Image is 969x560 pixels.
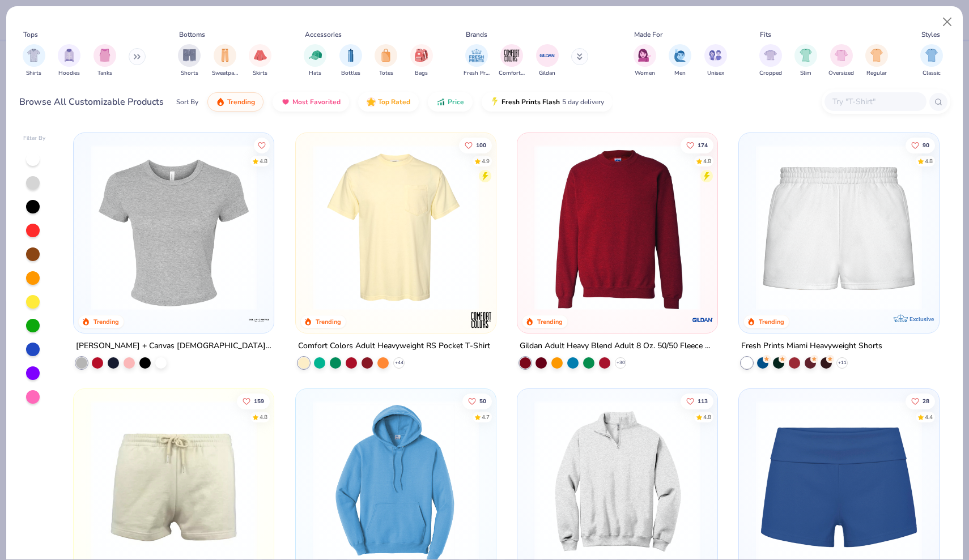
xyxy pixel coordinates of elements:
button: Like [681,137,713,153]
div: 4.8 [703,413,711,421]
img: Men Image [674,49,686,62]
button: filter button [212,44,238,78]
button: filter button [920,44,943,78]
span: Comfort Colors [499,69,525,78]
div: Brands [466,29,487,40]
img: aa15adeb-cc10-480b-b531-6e6e449d5067 [85,144,262,310]
button: filter button [669,44,691,78]
div: Accessories [305,29,342,40]
div: 4.7 [481,413,489,421]
button: filter button [759,44,782,78]
div: Gildan Adult Heavy Blend Adult 8 Oz. 50/50 Fleece Crew [520,339,715,353]
button: filter button [93,44,116,78]
div: filter for Unisex [704,44,727,78]
span: Shirts [26,69,41,78]
button: filter button [865,44,888,78]
div: filter for Classic [920,44,943,78]
span: Skirts [253,69,267,78]
img: f2707318-0607-4e9d-8b72-fe22b32ef8d9 [484,144,662,310]
span: Bags [415,69,428,78]
div: filter for Fresh Prints [464,44,490,78]
div: [PERSON_NAME] + Canvas [DEMOGRAPHIC_DATA]' Micro Ribbed Baby Tee [76,339,271,353]
span: + 30 [616,360,624,366]
img: 4c43767e-b43d-41ae-ac30-96e6ebada8dd [706,144,883,310]
button: filter button [375,44,397,78]
span: Totes [379,69,393,78]
button: filter button [23,44,45,78]
span: Hoodies [58,69,80,78]
div: Styles [921,29,940,40]
span: Fresh Prints [464,69,490,78]
button: filter button [249,44,271,78]
div: 4.4 [925,413,933,421]
div: 4.8 [260,157,267,165]
div: 4.8 [925,157,933,165]
button: Like [462,393,491,409]
img: flash.gif [490,97,499,106]
span: Oversized [828,69,854,78]
span: 5 day delivery [562,96,604,109]
div: Tops [23,29,38,40]
span: Sweatpants [212,69,238,78]
img: Unisex Image [709,49,722,62]
span: Exclusive [909,315,934,323]
button: Price [428,92,473,112]
span: 113 [698,398,708,404]
img: c7b025ed-4e20-46ac-9c52-55bc1f9f47df [529,144,706,310]
span: Bottles [341,69,360,78]
button: filter button [794,44,817,78]
span: Top Rated [378,97,410,106]
span: Regular [866,69,887,78]
div: filter for Tanks [93,44,116,78]
div: filter for Comfort Colors [499,44,525,78]
img: Bottles Image [345,49,357,62]
span: 174 [698,142,708,148]
span: 100 [475,142,486,148]
div: Fits [760,29,771,40]
div: 4.8 [703,157,711,165]
button: filter button [499,44,525,78]
img: Bella + Canvas logo [248,309,271,331]
div: filter for Cropped [759,44,782,78]
img: af8dff09-eddf-408b-b5dc-51145765dcf2 [750,144,928,310]
img: Cropped Image [764,49,777,62]
img: Comfort Colors logo [470,309,492,331]
img: Regular Image [870,49,883,62]
button: Close [937,11,958,33]
img: Slim Image [800,49,812,62]
img: Tanks Image [99,49,111,62]
button: Like [458,137,491,153]
span: Cropped [759,69,782,78]
div: filter for Hats [304,44,326,78]
div: filter for Totes [375,44,397,78]
button: Fresh Prints Flash5 day delivery [482,92,613,112]
img: most_fav.gif [281,97,290,106]
img: Hats Image [309,49,322,62]
button: filter button [178,44,201,78]
span: Men [674,69,686,78]
button: Like [254,137,270,153]
img: Bags Image [415,49,427,62]
span: Most Favorited [292,97,341,106]
button: filter button [339,44,362,78]
span: 50 [479,398,486,404]
div: filter for Men [669,44,691,78]
img: Gildan logo [691,309,714,331]
span: Classic [923,69,941,78]
span: + 44 [394,360,403,366]
span: Price [448,97,464,106]
div: filter for Bags [410,44,433,78]
span: + 11 [838,360,847,366]
button: Top Rated [358,92,419,112]
div: filter for Slim [794,44,817,78]
span: 28 [923,398,929,404]
div: filter for Sweatpants [212,44,238,78]
img: TopRated.gif [367,97,376,106]
img: trending.gif [216,97,225,106]
button: filter button [58,44,80,78]
button: Like [906,137,935,153]
img: Fresh Prints Image [468,47,485,64]
button: filter button [828,44,854,78]
img: Totes Image [380,49,392,62]
div: Comfort Colors Adult Heavyweight RS Pocket T-Shirt [298,339,490,353]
